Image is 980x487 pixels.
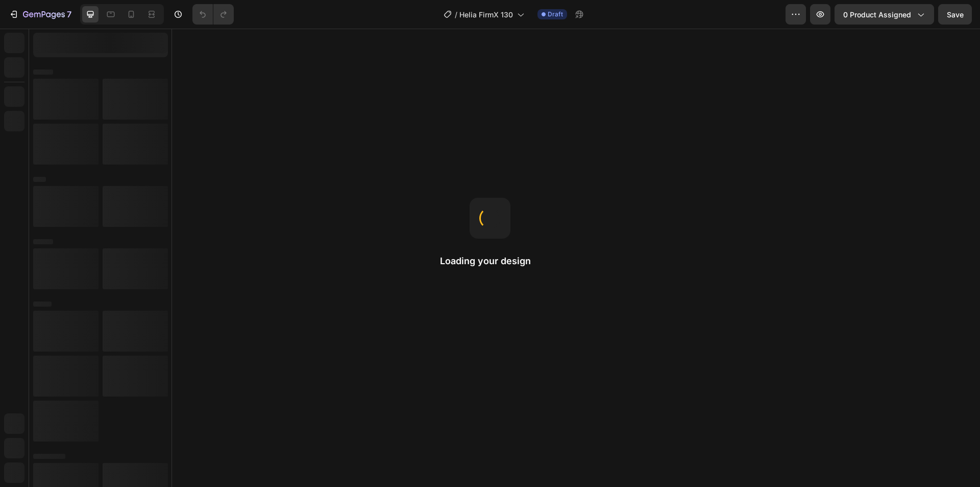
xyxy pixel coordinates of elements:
p: 7 [67,8,71,20]
h2: Loading your design [440,255,540,267]
button: 0 product assigned [835,4,934,25]
span: Draft [548,10,563,19]
span: 0 product assigned [843,9,911,20]
button: Save [938,4,972,25]
span: / [455,9,457,20]
div: Undo/Redo [192,4,234,25]
span: Save [947,10,964,19]
button: 7 [4,4,76,25]
span: Helia FirmX 130 [459,9,513,20]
